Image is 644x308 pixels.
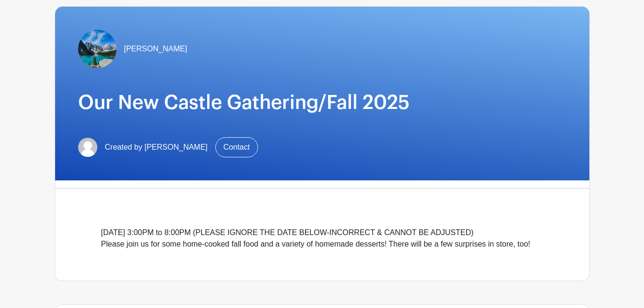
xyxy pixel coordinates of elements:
[78,30,117,68] img: Mountains.With.Lake.jpg
[215,137,258,157] a: Contact
[124,43,187,55] span: [PERSON_NAME]
[101,227,543,250] div: [DATE] 3:00PM to 8:00PM (PLEASE IGNORE THE DATE BELOW-INCORRECT & CANNOT BE ADJUSTED) Please join...
[78,138,97,157] img: default-ce2991bfa6775e67f084385cd625a349d9dcbb7a52a09fb2fda1e96e2d18dcdb.png
[105,142,208,153] span: Created by [PERSON_NAME]
[78,91,566,114] h1: Our New Castle Gathering/Fall 2025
